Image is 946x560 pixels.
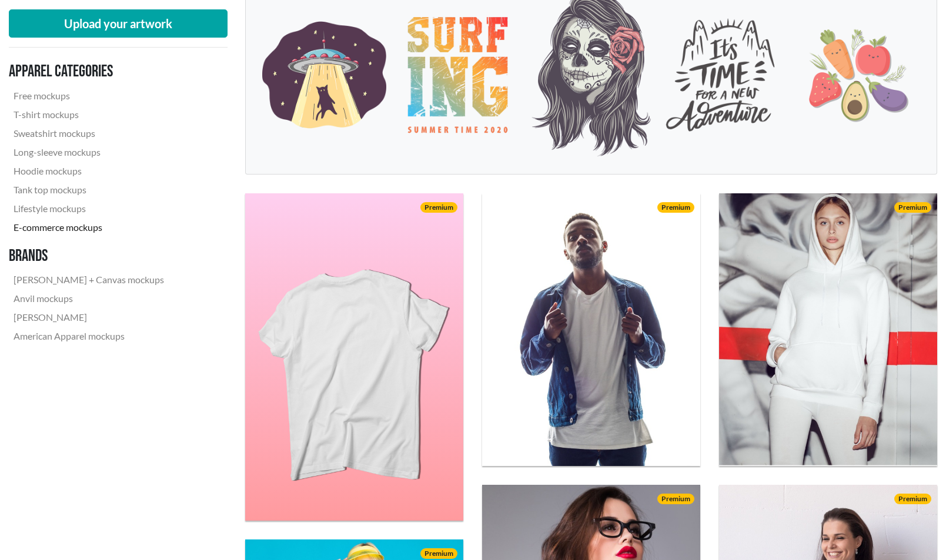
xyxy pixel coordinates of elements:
a: Lifestyle mockups [9,199,169,218]
a: E-commerce mockups [9,218,169,237]
span: Premium [657,202,694,213]
a: T-shirt mockups [9,105,169,124]
span: Premium [894,494,931,504]
a: Free mockups [9,86,169,105]
img: black man with a denim jacket wearing a white crew neck T-shirt [482,193,700,466]
img: pretty ginger woman in front of an artistic wall wearing a white pullover hoodie [719,193,937,466]
span: Premium [420,202,457,213]
a: Hoodie mockups [9,162,169,180]
a: Sweatshirt mockups [9,124,169,143]
a: [PERSON_NAME] + Canvas mockups [9,270,169,289]
a: Tank top mockups [9,180,169,199]
h3: Apparel categories [9,62,169,82]
span: Premium [657,494,694,504]
a: Anvil mockups [9,289,169,308]
a: [PERSON_NAME] [9,308,169,327]
img: flatlay of a white crew neck T-shirt with a transparent background [245,193,463,520]
button: Upload your artwork [9,9,228,38]
span: Premium [420,548,457,559]
a: Long-sleeve mockups [9,143,169,162]
a: American Apparel mockups [9,327,169,346]
span: Premium [894,202,931,213]
h3: Brands [9,246,169,266]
